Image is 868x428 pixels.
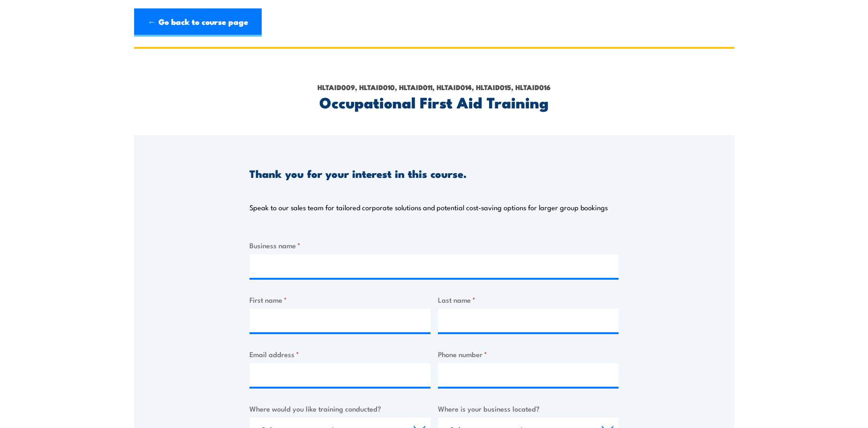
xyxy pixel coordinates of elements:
label: Email address [249,349,430,359]
label: Phone number [438,349,619,359]
label: First name [249,294,430,305]
a: ← Go back to course page [134,8,262,37]
p: Speak to our sales team for tailored corporate solutions and potential cost-saving options for la... [249,203,608,212]
h3: Thank you for your interest in this course. [249,168,467,179]
label: Where would you like training conducted? [249,403,430,414]
h2: Occupational First Aid Training [249,95,619,108]
label: Last name [438,294,619,305]
label: Business name [249,240,619,251]
p: HLTAID009, HLTAID010, HLTAID011, HLTAID014, HLTAID015, HLTAID016 [249,82,619,92]
label: Where is your business located? [438,403,619,414]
